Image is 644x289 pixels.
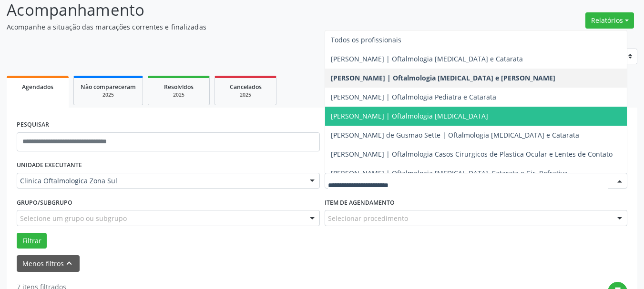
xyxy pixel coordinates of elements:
span: Clinica Oftalmologica Zona Sul [20,176,300,186]
span: [PERSON_NAME] | Oftalmologia Pediatra e Catarata [331,92,496,101]
span: Cancelados [230,83,262,91]
div: 2025 [222,91,269,99]
label: UNIDADE EXECUTANTE [17,158,82,173]
span: [PERSON_NAME] | Oftalmologia [MEDICAL_DATA], Catarata e Cir. Refrativa [331,169,568,178]
span: Selecionar procedimento [328,213,408,223]
label: PESQUISAR [17,118,49,132]
span: [PERSON_NAME] de Gusmao Sette | Oftalmologia [MEDICAL_DATA] e Catarata [331,130,579,140]
div: 2025 [81,91,136,99]
div: 2025 [155,91,203,99]
label: Grupo/Subgrupo [17,195,72,210]
span: Selecione um grupo ou subgrupo [20,213,127,223]
i: keyboard_arrow_up [64,258,74,269]
label: Item de agendamento [325,195,395,210]
p: Acompanhe a situação das marcações correntes e finalizadas [7,22,448,32]
button: Filtrar [17,233,47,249]
button: Relatórios [585,12,634,29]
span: [PERSON_NAME] | Oftalmologia [MEDICAL_DATA] [331,111,488,120]
span: Agendados [22,83,53,91]
span: [PERSON_NAME] | Oftalmologia [MEDICAL_DATA] e [PERSON_NAME] [331,73,555,82]
span: Resolvidos [164,83,194,91]
span: Não compareceram [81,83,136,91]
span: [PERSON_NAME] | Oftalmologia [MEDICAL_DATA] e Catarata [331,54,523,63]
span: [PERSON_NAME] | Oftalmologia Casos Cirurgicos de Plastica Ocular e Lentes de Contato [331,149,613,159]
button: Menos filtroskeyboard_arrow_up [17,255,80,272]
span: Todos os profissionais [331,35,401,44]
